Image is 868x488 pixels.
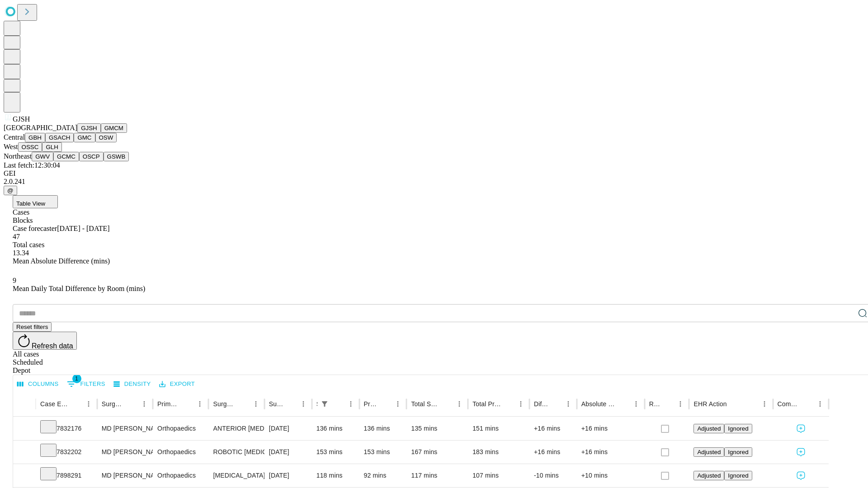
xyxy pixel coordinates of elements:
[40,441,93,464] div: 7832202
[316,417,355,440] div: 136 mins
[13,257,110,265] span: Mean Absolute Difference (mins)
[57,225,109,232] span: [DATE] - [DATE]
[13,195,58,208] button: Table View
[157,464,204,487] div: Orthopaedics
[549,398,562,410] button: Sort
[316,441,355,464] div: 153 mins
[4,152,32,160] span: Northeast
[125,398,138,410] button: Sort
[411,417,463,440] div: 135 mins
[213,417,259,440] div: ANTERIOR [MEDICAL_DATA] TOTAL HIP
[453,398,466,410] button: Menu
[693,471,724,480] button: Adjusted
[728,425,748,432] span: Ignored
[693,400,726,408] div: EHR Action
[13,285,145,292] span: Mean Daily Total Difference by Room (mins)
[411,400,439,408] div: Total Scheduled Duration
[284,398,297,410] button: Sort
[213,400,236,408] div: Surgery Name
[70,398,82,410] button: Sort
[13,277,16,284] span: 9
[181,398,193,410] button: Sort
[581,400,616,408] div: Absolute Difference
[316,464,355,487] div: 118 mins
[364,464,402,487] div: 92 mins
[724,424,752,433] button: Ignored
[138,398,151,410] button: Menu
[649,400,661,408] div: Resolved in EHR
[581,417,640,440] div: +16 mins
[157,400,180,408] div: Primary Service
[269,464,307,487] div: [DATE]
[65,377,108,391] button: Show filters
[13,233,20,240] span: 47
[269,400,283,408] div: Surgery Date
[13,332,77,350] button: Refresh data
[617,398,630,410] button: Sort
[101,123,127,133] button: GMCM
[18,421,31,437] button: Expand
[534,464,572,487] div: -10 mins
[534,400,548,408] div: Difference
[102,464,148,487] div: MD [PERSON_NAME] [PERSON_NAME]
[674,398,687,410] button: Menu
[13,115,30,123] span: GJSH
[562,398,575,410] button: Menu
[95,133,117,142] button: OSW
[379,398,392,410] button: Sort
[472,400,501,408] div: Total Predicted Duration
[318,398,331,410] div: 1 active filter
[297,398,310,410] button: Menu
[4,124,77,131] span: [GEOGRAPHIC_DATA]
[4,133,25,141] span: Central
[472,417,525,440] div: 151 mins
[778,400,800,408] div: Comments
[502,398,514,410] button: Sort
[40,417,93,440] div: 7832176
[7,187,14,194] span: @
[18,468,31,484] button: Expand
[316,400,317,408] div: Scheduled In Room Duration
[534,441,572,464] div: +16 mins
[693,447,724,457] button: Adjusted
[157,377,197,391] button: Export
[514,398,527,410] button: Menu
[332,398,344,410] button: Sort
[25,133,45,142] button: GBH
[411,464,463,487] div: 117 mins
[4,186,17,195] button: @
[79,152,104,161] button: OSCP
[13,249,29,257] span: 13.34
[77,123,101,133] button: GJSH
[269,441,307,464] div: [DATE]
[13,241,44,249] span: Total cases
[4,161,60,169] span: Last fetch: 12:30:04
[697,425,721,432] span: Adjusted
[440,398,453,410] button: Sort
[45,133,74,142] button: GSACH
[534,417,572,440] div: +16 mins
[213,464,259,487] div: [MEDICAL_DATA] MEDIAL AND LATERAL MENISCECTOMY
[630,398,642,410] button: Menu
[102,400,124,408] div: Surgeon Name
[814,398,826,410] button: Menu
[74,133,95,142] button: GMC
[472,464,525,487] div: 107 mins
[581,441,640,464] div: +16 mins
[269,417,307,440] div: [DATE]
[42,142,61,152] button: GLH
[102,441,148,464] div: MD [PERSON_NAME] [PERSON_NAME]
[728,472,748,479] span: Ignored
[40,400,69,408] div: Case Epic Id
[801,398,814,410] button: Sort
[364,400,378,408] div: Predicted In Room Duration
[724,447,752,457] button: Ignored
[364,417,402,440] div: 136 mins
[102,417,148,440] div: MD [PERSON_NAME] [PERSON_NAME]
[15,377,61,391] button: Select columns
[13,322,52,332] button: Reset filters
[344,398,357,410] button: Menu
[16,324,48,330] span: Reset filters
[4,178,864,186] div: 2.0.241
[758,398,771,410] button: Menu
